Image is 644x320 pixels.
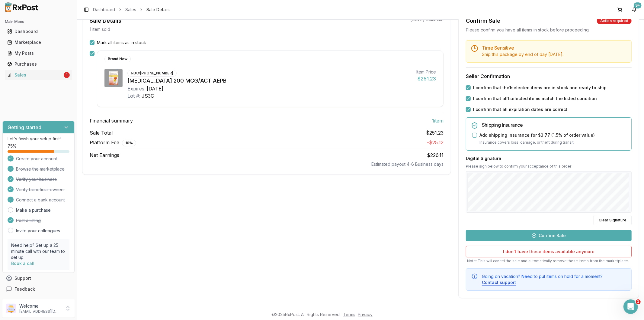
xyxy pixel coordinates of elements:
span: Platform Fee [90,139,136,146]
div: Marketplace [7,39,70,45]
div: Estimated payout 4-6 Business days [90,161,444,167]
a: Sales1 [5,70,72,80]
img: Arnuity Ellipta 200 MCG/ACT AEPB [104,69,123,87]
p: Need help? Set up a 25 minute call with our team to set up. [11,242,66,260]
span: Financial summary [90,117,133,124]
p: 1 item sold [90,26,110,32]
p: Welcome [19,303,61,309]
button: Sales1 [2,70,75,80]
h5: Shipping Insurance [482,122,626,127]
h5: Time Sensitive [482,45,626,50]
p: Insurance covers loss, damage, or theft during transit. [479,139,626,145]
div: NDC: [PHONE_NUMBER] [127,70,177,77]
div: Action required [597,18,632,24]
button: Confirm Sale [466,230,632,241]
div: My Posts [7,50,70,56]
span: Sale Details [146,7,170,13]
span: 1 [636,299,641,304]
a: Sales [125,7,136,13]
label: I confirm that the 1 selected items are in stock and ready to ship [473,85,607,91]
div: [DATE] [147,85,163,92]
span: Create your account [16,156,57,162]
img: User avatar [6,304,16,313]
span: Net Earnings [90,152,119,159]
div: 1 [64,72,70,78]
span: Verify your business [16,176,57,182]
button: Contact support [482,279,516,286]
label: Add shipping insurance for $3.77 ( 1.5 % of order value) [479,132,595,138]
p: Let's finish your setup first! [8,136,69,142]
div: Lot #: [127,92,140,100]
div: $251.23 [416,75,436,82]
div: Purchases [7,61,70,67]
p: Please sign below to confirm your acceptance of this order [466,164,632,169]
span: 1 item [432,117,444,124]
div: Item Price [416,69,436,75]
a: Purchases [5,59,72,70]
div: 9+ [634,2,642,8]
label: I confirm that all expiration dates are correct [473,106,567,113]
iframe: Intercom live chat [623,299,638,314]
nav: breadcrumb [93,7,170,13]
button: Purchases [2,59,75,69]
p: [EMAIL_ADDRESS][DOMAIN_NAME] [19,309,61,314]
div: Brand New [104,56,131,62]
div: Expires: [127,85,146,92]
label: Mark all items as in stock [97,40,146,46]
h2: Main Menu [5,19,72,24]
span: - $25.12 [427,139,444,145]
p: Note: This will cancel the sale and automatically remove these items from the marketplace. [466,259,632,263]
a: My Posts [5,48,72,59]
div: Dashboard [7,28,70,34]
img: RxPost Logo [2,2,41,12]
span: Connect a bank account [16,197,65,203]
a: Marketplace [5,37,72,48]
span: Browse the marketplace [16,166,65,172]
a: Invite your colleagues [16,228,60,234]
div: Sale Details [90,17,121,25]
button: Clear Signature [594,215,632,225]
div: Going on vacation? Need to put items on hold for a moment? [482,273,626,286]
a: Dashboard [93,7,115,13]
a: Privacy [358,312,373,317]
div: 10 % [122,140,136,146]
button: Feedback [2,284,75,295]
button: Support [2,273,75,284]
div: Confirm Sale [466,17,500,25]
div: Sales [7,72,62,78]
span: Ship this package by end of day [DATE] . [482,52,563,57]
a: Book a call [11,261,34,266]
span: Post a listing [16,217,41,224]
div: JS3C [142,92,154,100]
button: I don't have these items available anymore [466,246,632,257]
a: Dashboard [5,26,72,37]
a: Make a purchase [16,207,51,213]
span: $226.11 [427,152,444,158]
h3: Digital Signature [466,155,632,162]
label: I confirm that all 1 selected items match the listed condition [473,96,597,102]
div: [MEDICAL_DATA] 200 MCG/ACT AEPB [127,77,412,85]
button: Dashboard [2,27,75,36]
h3: Getting started [8,124,41,131]
h3: Seller Confirmation [466,73,632,80]
div: Please confirm you have all items in stock before proceeding [466,27,632,33]
a: Terms [343,312,355,317]
button: 9+ [630,5,639,15]
span: Feedback [14,286,35,292]
button: My Posts [2,48,75,58]
button: Marketplace [2,38,75,47]
span: Sale Total [90,129,113,136]
span: $251.23 [426,129,444,136]
span: Verify beneficial owners [16,187,65,193]
span: 75 % [8,143,17,149]
p: [DATE] 10:42 AM [410,17,444,23]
